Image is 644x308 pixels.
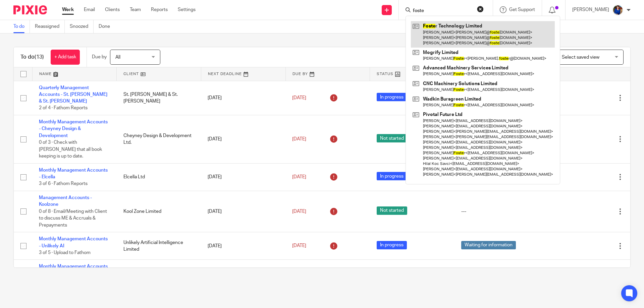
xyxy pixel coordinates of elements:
[20,54,44,61] h1: To do
[39,264,108,275] a: Monthly Management Accounts - Cloth
[292,137,306,141] span: [DATE]
[612,5,623,15] img: Nicole.jpeg
[377,134,407,142] span: Not started
[62,6,74,13] a: Work
[39,140,102,159] span: 0 of 3 · Check with [PERSON_NAME] that all book keeping is up to date.
[477,6,484,12] button: Clear
[292,175,306,179] span: [DATE]
[39,85,107,104] a: Quarterly Management Accounts - St. [PERSON_NAME] & St. [PERSON_NAME]
[39,209,107,228] span: 0 of 8 · Email/Meeting with Client to discuss ME & Accruals & Prepayments
[572,6,609,13] p: [PERSON_NAME]
[151,6,168,13] a: Reports
[201,163,285,191] td: [DATE]
[117,191,201,232] td: Kool Zone Limited
[292,244,306,248] span: [DATE]
[412,8,473,14] input: Search
[201,232,285,260] td: [DATE]
[201,81,285,115] td: [DATE]
[377,93,407,101] span: In progress
[117,260,201,294] td: Cloth Restaurant Group Limited
[13,20,30,33] a: To do
[99,20,115,33] a: Done
[377,206,407,215] span: Not started
[39,237,108,248] a: Monthly Management Accounts - Unlikely AI
[117,232,201,260] td: Unlikely Artificial Intelligence Limited
[117,115,201,164] td: Cheyney Design & Development Ltd.
[117,81,201,115] td: St. [PERSON_NAME] & St. [PERSON_NAME]
[115,55,120,60] span: All
[461,241,516,249] span: Waiting for information
[201,260,285,294] td: [DATE]
[201,191,285,232] td: [DATE]
[39,250,91,255] span: 3 of 5 · Upload to Fathom
[117,163,201,191] td: Elcella Ltd
[39,168,108,179] a: Monthly Management Accounts - Elcella
[562,55,599,60] span: Select saved view
[70,20,94,33] a: Snoozed
[92,54,107,60] p: Due by
[39,106,88,111] span: 2 of 4 · Fathom Reports
[39,120,108,138] a: Monthly Management Accounts - Cheyney Design & Development
[292,209,306,214] span: [DATE]
[509,7,535,12] span: Get Support
[292,96,306,100] span: [DATE]
[35,54,44,60] span: (13)
[35,20,65,33] a: Reassigned
[39,195,92,207] a: Management Accounts - Koolzone
[377,172,407,180] span: In progress
[51,50,80,65] a: + Add task
[130,6,141,13] a: Team
[461,208,539,215] div: ---
[13,5,47,14] img: Pixie
[84,6,95,13] a: Email
[201,115,285,164] td: [DATE]
[39,182,88,186] span: 3 of 6 · Fathom Reports
[105,6,120,13] a: Clients
[377,241,407,249] span: In progress
[178,6,196,13] a: Settings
